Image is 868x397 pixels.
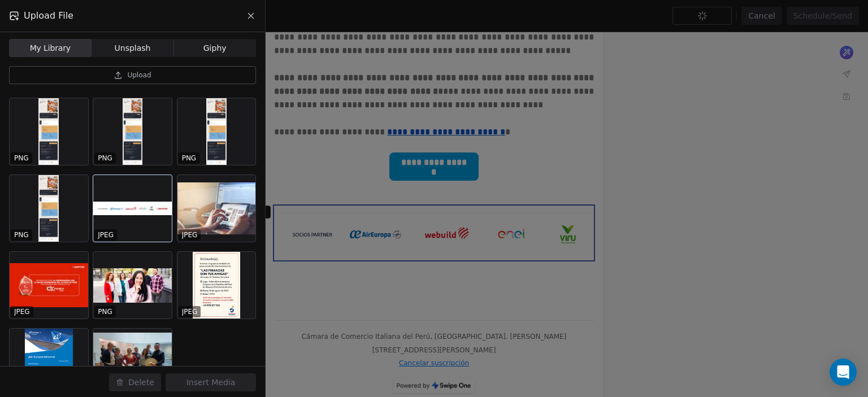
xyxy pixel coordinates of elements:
span: Upload [127,71,151,80]
span: Upload File [24,9,73,23]
p: PNG [14,154,29,163]
p: JPEG [98,230,114,239]
p: JPEG [182,230,198,239]
p: JPEG [14,307,30,316]
div: Open Intercom Messenger [830,359,857,386]
p: PNG [98,154,112,163]
span: Unsplash [115,42,151,54]
p: PNG [182,154,197,163]
p: JPEG [182,307,198,316]
p: PNG [14,230,29,239]
button: Insert Media [166,373,256,391]
span: Giphy [203,42,227,54]
button: Upload [9,66,256,84]
button: Delete [109,373,161,391]
p: PNG [98,307,112,316]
